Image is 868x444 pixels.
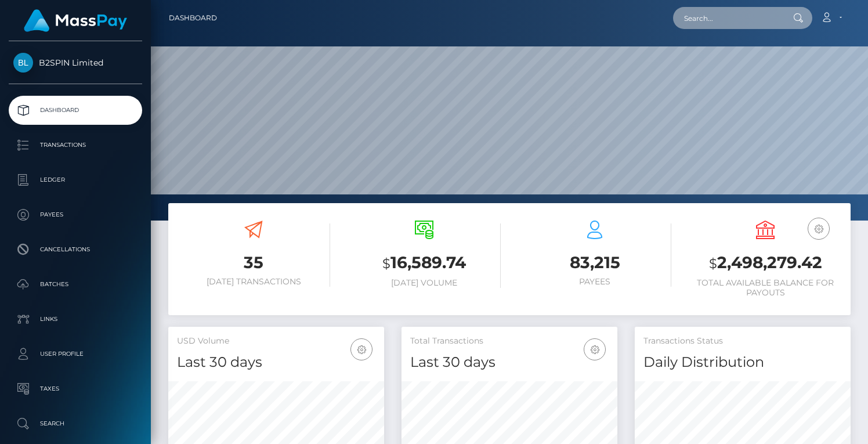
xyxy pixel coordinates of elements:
h4: Last 30 days [410,352,609,373]
p: Dashboard [13,102,138,119]
p: Transactions [13,136,138,154]
h6: [DATE] Volume [348,278,501,288]
h6: Total Available Balance for Payouts [689,278,842,298]
a: Dashboard [169,6,217,30]
h5: USD Volume [177,335,375,347]
h3: 16,589.74 [348,251,501,275]
p: Payees [13,206,138,223]
small: $ [382,255,390,272]
a: User Profile [9,340,142,369]
input: Search... [673,7,782,29]
a: Dashboard [9,96,142,125]
p: Search [13,415,138,432]
img: B2SPIN Limited [13,53,33,73]
a: Taxes [9,374,142,403]
p: Cancellations [13,241,138,258]
h4: Last 30 days [177,352,375,373]
p: Batches [13,276,138,293]
h6: [DATE] Transactions [177,277,330,287]
a: Ledger [9,165,142,194]
small: $ [709,255,717,272]
a: Search [9,409,142,438]
h5: Total Transactions [410,335,609,347]
h3: 83,215 [518,251,671,274]
p: Ledger [13,171,138,189]
p: User Profile [13,345,138,363]
h4: Daily Distribution [643,352,842,373]
a: Batches [9,270,142,299]
h6: Payees [518,277,671,287]
a: Links [9,305,142,334]
img: MassPay Logo [24,9,127,32]
h3: 35 [177,251,330,274]
a: Transactions [9,131,142,160]
p: Taxes [13,380,138,398]
h3: 2,498,279.42 [689,251,842,275]
a: Payees [9,200,142,229]
p: Links [13,311,138,328]
h5: Transactions Status [643,335,842,347]
a: Cancellations [9,235,142,264]
span: B2SPIN Limited [9,57,142,68]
